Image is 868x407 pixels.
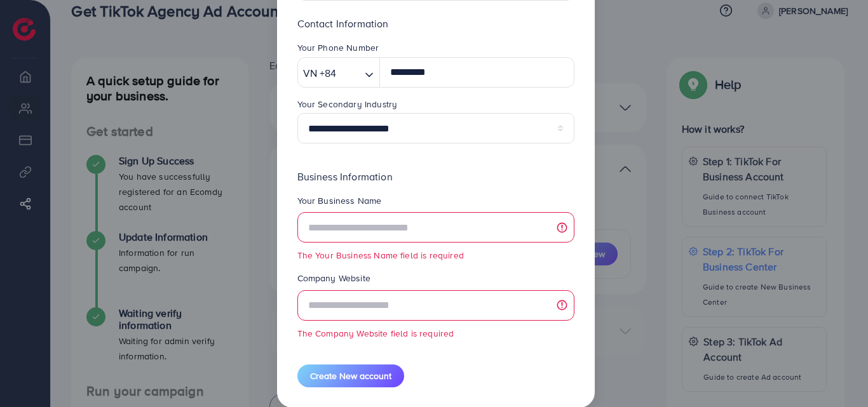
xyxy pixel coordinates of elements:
[297,327,574,340] small: The Company Website field is required
[297,194,574,212] legend: Your Business Name
[320,64,336,83] span: +84
[297,249,574,262] small: The Your Business Name field is required
[297,364,404,387] button: Create New account
[297,16,574,31] p: Contact Information
[297,98,398,110] label: Your Secondary Industry
[310,370,391,382] span: Create New account
[303,64,317,83] span: VN
[814,350,858,397] iframe: Chat
[297,272,574,290] legend: Company Website
[297,169,574,184] p: Business Information
[297,57,381,88] div: Search for option
[340,63,360,83] input: Search for option
[297,41,379,54] label: Your Phone Number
